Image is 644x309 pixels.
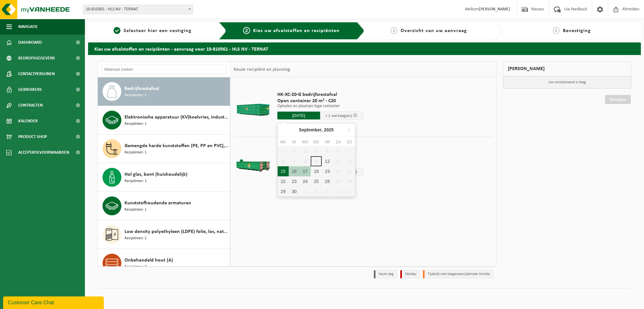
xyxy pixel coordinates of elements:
div: 29 [278,186,289,196]
div: zo [344,139,355,145]
span: Kunststofhoudende armaturen [125,199,191,207]
div: 24 [300,176,311,186]
span: 3 [391,27,397,34]
button: Gemengde harde kunststoffen (PE, PP en PVC), recycleerbaar (industrieel) Recipiënten: 1 [98,135,230,163]
button: Low density polyethyleen (LDPE) folie, los, naturel/gekleurd (80/20) Recipiënten: 2 [98,220,230,249]
input: Selecteer datum [277,112,320,119]
div: 12 [322,156,333,166]
button: Elektronische apparatuur (KV)koelvries, industrieel Recipiënten: 1 [98,106,230,135]
span: 4 [553,27,560,34]
span: Bedrijfsrestafval [125,85,159,92]
span: Selecteer hier een vestiging [124,28,192,33]
span: Navigatie [18,19,38,35]
a: 1Selecteer hier een vestiging [91,27,214,35]
span: Recipiënten: 1 [125,207,147,213]
span: Kalender [18,113,38,129]
div: 17 [300,166,311,176]
span: Recipiënten: 2 [125,92,147,98]
span: 10-810561 - HLS NV - TERNAT [83,5,193,14]
div: 19 [322,166,333,176]
span: Low density polyethyleen (LDPE) folie, los, naturel/gekleurd (80/20) [125,228,228,235]
span: Contactpersonen [18,66,55,82]
div: 25 [311,176,322,186]
span: 1 [114,27,120,34]
div: 16 [289,166,300,176]
span: Overzicht van uw aanvraag [401,28,467,33]
span: Hol glas, bont (huishoudelijk) [125,171,187,178]
span: 2 [243,27,250,34]
span: Onbehandeld hout (A) [125,257,173,264]
li: Vaste dag [374,270,397,279]
span: Recipiënten: 1 [125,178,147,184]
p: Uw winkelmand is leeg [503,76,631,88]
strong: [PERSON_NAME] [479,7,510,12]
span: Contracten [18,97,43,113]
button: Bedrijfsrestafval Recipiënten: 2 [98,77,230,106]
iframe: chat widget [3,295,105,309]
div: Keuze recipiënt en planning [230,62,293,77]
span: Gebruikers [18,82,42,97]
span: Bedrijfsgegevens [18,50,55,66]
div: di [289,139,300,145]
span: Kies uw afvalstoffen en recipiënten [253,28,340,33]
span: Recipiënten: 1 [125,121,147,127]
i: 2025 [324,128,334,132]
span: Acceptatievoorwaarden [18,145,69,160]
span: Dashboard [18,35,42,50]
div: 3 [322,186,333,196]
span: Bevestiging [563,28,591,33]
div: ma [278,139,289,145]
button: Kunststofhoudende armaturen Recipiënten: 1 [98,192,230,220]
div: 1 [300,186,311,196]
div: 18 [311,166,322,176]
div: do [311,139,322,145]
input: Materiaal zoeken [101,65,227,74]
div: 22 [278,176,289,186]
div: 26 [322,176,333,186]
span: + 2 werkdag(en) [325,114,352,118]
span: Recipiënten: 1 [125,150,147,156]
li: Tijdelijk niet toegestaan/période limitée [423,270,493,279]
span: Open container 20 m³ - C20 [277,98,363,104]
span: Gemengde harde kunststoffen (PE, PP en PVC), recycleerbaar (industrieel) [125,142,228,150]
span: Recipiënten: 2 [125,264,147,270]
li: Holiday [400,270,420,279]
p: Ophalen en plaatsen lege container [277,104,363,108]
div: 23 [289,176,300,186]
div: 30 [289,186,300,196]
h2: Kies uw afvalstoffen en recipiënten - aanvraag voor 10-810561 - HLS NV - TERNAT [88,42,641,55]
div: wo [300,139,311,145]
div: za [333,139,344,145]
div: September, [296,125,336,135]
span: Elektronische apparatuur (KV)koelvries, industrieel [125,113,228,121]
button: Hol glas, bont (huishoudelijk) Recipiënten: 1 [98,163,230,192]
span: HK-XC-20-G bedrijfsrestafval [277,91,363,98]
button: Onbehandeld hout (A) Recipiënten: 2 [98,249,230,278]
span: Product Shop [18,129,47,145]
div: vr [322,139,333,145]
span: Recipiënten: 2 [125,235,147,241]
a: Doorgaan [605,95,631,104]
div: 2 [311,186,322,196]
div: [PERSON_NAME] [503,61,632,76]
div: 15 [278,166,289,176]
span: 10-810561 - HLS NV - TERNAT [83,5,193,14]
